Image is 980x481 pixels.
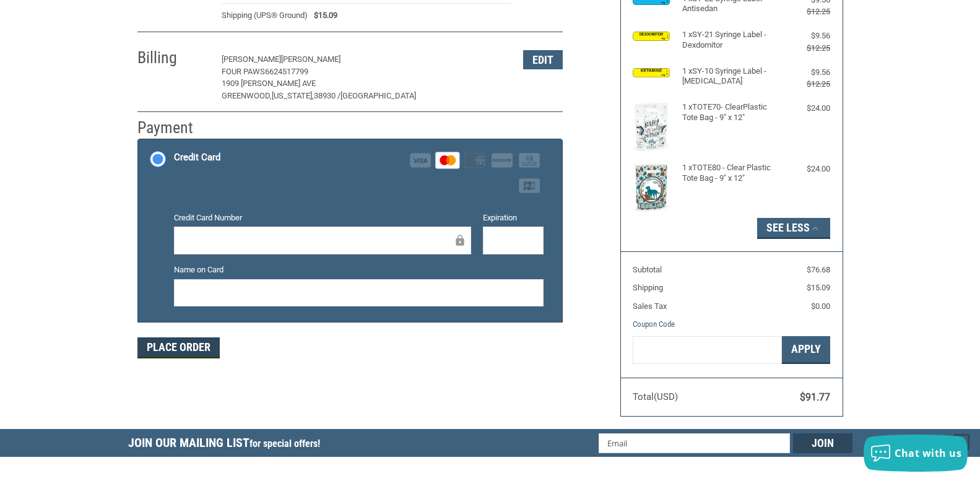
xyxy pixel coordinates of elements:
[174,264,544,276] label: Name on Card
[682,102,778,123] h4: 1 x TOTE70- ClearPlastic Tote Bag - 9" x 12"
[781,78,830,90] div: $12.25
[314,91,340,100] span: 38930 /
[174,212,471,224] label: Credit Card Number
[782,336,830,364] button: Apply
[800,391,830,403] span: $91.77
[222,54,281,64] span: [PERSON_NAME]
[864,435,968,472] button: Chat with us
[137,337,220,358] button: Place Order
[682,66,778,87] h4: 1 x SY-10 Syringe Label - [MEDICAL_DATA]
[137,118,210,138] h2: Payment
[308,9,337,22] span: $15.09
[137,48,210,68] h2: Billing
[807,283,830,292] span: $15.09
[483,212,544,224] label: Expiration
[757,218,830,239] button: See Less
[633,283,663,292] span: Shipping
[633,391,678,402] span: Total (USD)
[682,163,778,183] h4: 1 x TOTE80 - Clear Plastic Tote Bag - 9" x 12"
[633,301,667,311] span: Sales Tax
[633,319,675,329] a: Coupon Code
[807,265,830,274] span: $76.68
[781,102,830,115] div: $24.00
[174,147,220,168] div: Credit Card
[222,79,316,88] span: 1909 [PERSON_NAME] AVE
[222,9,308,22] span: Shipping (UPS® Ground)
[781,42,830,54] div: $12.25
[281,54,340,64] span: [PERSON_NAME]
[222,91,272,100] span: GREENWOOD,
[781,6,830,18] div: $12.25
[272,91,314,100] span: [US_STATE],
[682,30,778,50] h4: 1 x SY-21 Syringe Label - Dexdomitor
[781,66,830,79] div: $9.56
[633,336,782,364] input: Gift Certificate or Coupon Code
[781,30,830,42] div: $9.56
[249,438,320,449] span: for special offers!
[523,50,563,69] button: Edit
[781,163,830,175] div: $24.00
[793,433,852,453] input: Join
[340,91,416,100] span: [GEOGRAPHIC_DATA]
[811,301,830,311] span: $0.00
[128,429,326,461] h5: Join Our Mailing List
[265,67,308,76] span: 6624517799
[895,446,961,460] span: Chat with us
[222,67,265,76] span: FOUR PAWS
[633,265,662,274] span: Subtotal
[599,433,790,453] input: Email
